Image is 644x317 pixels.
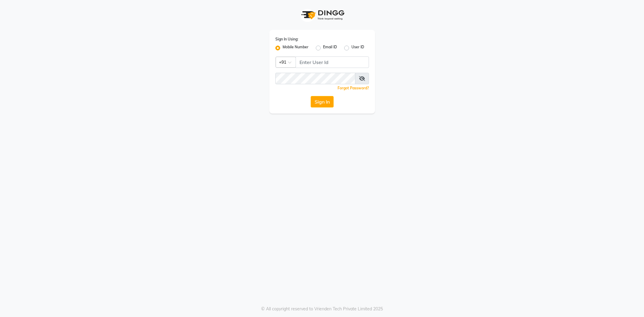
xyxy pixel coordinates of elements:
img: logo1.svg [298,6,346,24]
a: Forgot Password? [338,86,369,90]
input: Username [275,73,355,84]
label: User ID [351,44,364,52]
label: Email ID [323,44,337,52]
label: Sign In Using: [275,37,298,42]
button: Sign In [311,96,334,107]
label: Mobile Number [283,44,309,52]
input: Username [296,56,369,68]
